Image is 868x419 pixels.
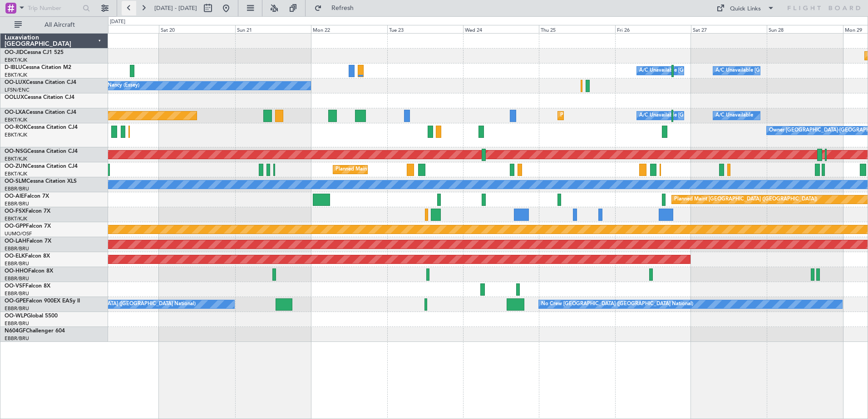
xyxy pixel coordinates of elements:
a: EBBR/BRU [5,305,29,312]
a: EBKT/KJK [5,117,27,123]
span: OO-LXA [5,110,26,115]
a: OO-AIEFalcon 7X [5,194,49,199]
div: A/C Unavailable [715,109,753,122]
span: OO-LUX [5,80,26,85]
a: EBKT/KJK [5,171,27,177]
a: OO-LXACessna Citation CJ4 [5,110,76,115]
div: A/C Unavailable [GEOGRAPHIC_DATA]-[GEOGRAPHIC_DATA] [715,64,860,78]
span: OO-VSF [5,283,25,289]
a: EBKT/KJK [5,132,27,138]
span: N604GF [5,328,26,334]
a: EBBR/BRU [5,320,29,327]
input: Trip Number [28,1,80,15]
span: All Aircraft [24,22,96,28]
a: UUMO/OSF [5,230,32,237]
a: OO-FSXFalcon 7X [5,209,50,214]
span: OO-WLP [5,313,27,319]
div: Planned Maint [GEOGRAPHIC_DATA] ([GEOGRAPHIC_DATA]) [674,193,817,206]
a: OO-LAHFalcon 7X [5,239,51,244]
a: OO-HHOFalcon 8X [5,268,53,274]
div: Sun 21 [235,25,311,33]
a: OO-JIDCessna CJ1 525 [5,50,64,55]
a: EBKT/KJK [5,156,27,162]
a: OOLUXCessna Citation CJ4 [5,95,74,100]
div: Quick Links [730,5,761,14]
span: OO-FSX [5,209,25,214]
a: EBBR/BRU [5,185,29,192]
div: No Crew [GEOGRAPHIC_DATA] ([GEOGRAPHIC_DATA] National) [44,297,196,311]
a: EBBR/BRU [5,260,29,267]
span: OO-ELK [5,253,25,259]
div: Sun 28 [767,25,843,33]
span: OO-GPP [5,224,26,229]
span: OO-ZUN [5,164,27,169]
a: OO-ROKCessna Citation CJ4 [5,125,78,130]
div: Sat 20 [159,25,235,33]
span: OO-HHO [5,268,28,274]
div: A/C Unavailable [GEOGRAPHIC_DATA] ([GEOGRAPHIC_DATA] National) [639,64,808,78]
div: [DATE] [110,18,125,26]
span: OOLUX [5,95,24,100]
div: No Crew [GEOGRAPHIC_DATA] ([GEOGRAPHIC_DATA] National) [541,297,693,311]
span: OO-GPE [5,298,26,304]
a: EBBR/BRU [5,200,29,207]
a: OO-GPPFalcon 7X [5,224,51,229]
span: OO-AIE [5,194,24,199]
button: All Aircraft [10,18,99,32]
a: EBKT/KJK [5,57,27,63]
button: Refresh [310,1,365,15]
a: OO-WLPGlobal 5500 [5,313,58,319]
a: EBKT/KJK [5,215,27,222]
div: Fri 26 [615,25,691,33]
a: LFSN/ENC [5,87,30,93]
a: EBBR/BRU [5,275,29,282]
div: Wed 24 [463,25,539,33]
div: Sat 27 [691,25,767,33]
button: Quick Links [712,1,779,15]
div: Mon 22 [311,25,387,33]
a: OO-SLMCessna Citation XLS [5,179,77,184]
span: OO-NSG [5,149,27,154]
a: OO-ZUNCessna Citation CJ4 [5,164,78,169]
div: Planned Maint Kortrijk-[GEOGRAPHIC_DATA] [560,109,666,122]
span: D-IBLU [5,65,22,70]
span: OO-JID [5,50,24,55]
a: EBBR/BRU [5,245,29,252]
a: OO-VSFFalcon 8X [5,283,50,289]
a: EBKT/KJK [5,72,27,78]
div: A/C Unavailable [GEOGRAPHIC_DATA] ([GEOGRAPHIC_DATA] National) [639,109,808,122]
a: OO-GPEFalcon 900EX EASy II [5,298,80,304]
a: N604GFChallenger 604 [5,328,65,334]
div: Planned Maint Kortrijk-[GEOGRAPHIC_DATA] [335,163,441,176]
span: Refresh [324,5,362,11]
div: Tue 23 [387,25,463,33]
span: OO-LAH [5,239,26,244]
a: OO-ELKFalcon 8X [5,253,50,259]
span: [DATE] - [DATE] [154,4,197,12]
a: EBBR/BRU [5,335,29,342]
a: OO-NSGCessna Citation CJ4 [5,149,78,154]
div: Fri 19 [83,25,159,33]
a: OO-LUXCessna Citation CJ4 [5,80,76,85]
a: D-IBLUCessna Citation M2 [5,65,71,70]
span: OO-ROK [5,125,27,130]
span: OO-SLM [5,179,26,184]
div: Thu 25 [539,25,615,33]
div: No Crew Nancy (Essey) [85,79,139,93]
a: EBBR/BRU [5,290,29,297]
